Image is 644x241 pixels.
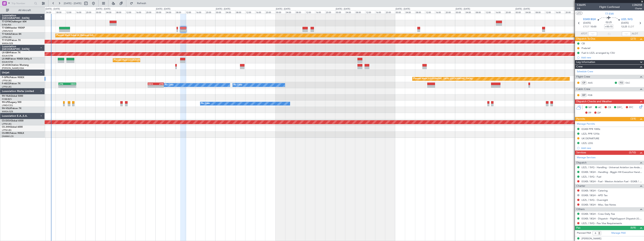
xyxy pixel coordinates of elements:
[475,10,485,14] div: 08:00
[2,126,23,128] a: CS-JHHGlobal 6000
[201,101,210,106] div: No Crew
[435,10,445,14] div: 16:00
[385,10,395,14] div: 20:00
[456,8,470,11] div: [DATE] - [DATE]
[581,56,642,59] div: Add new
[576,65,583,69] span: Crew
[555,10,565,14] div: 16:00
[405,10,415,14] div: 04:00
[582,42,585,45] div: CB
[577,70,593,74] a: Schedule Crew
[2,123,12,125] a: LFPB/LBG
[630,37,636,41] span: (2/3)
[598,106,602,109] span: AC
[2,76,10,79] span: F-GPNJ
[156,8,170,11] div: [DATE] - [DATE]
[135,10,145,14] div: 16:00
[495,10,505,14] div: 16:00
[415,10,425,14] div: 08:00
[632,7,642,10] span: Charter
[576,37,595,41] span: Dispatch To-Dos
[155,10,165,14] div: 00:00
[355,10,365,14] div: 08:00
[581,32,587,36] span: ATOT
[2,83,10,85] span: F-HECD
[576,60,595,64] span: Leg Information
[582,142,593,145] div: LEZL LDG
[216,8,230,11] div: [DATE] - [DATE]
[588,93,596,97] a: FDB
[628,25,634,29] span: ELDT
[64,2,81,5] span: [DATE] - [DATE]
[96,8,110,11] div: [DATE] - [DATE]
[56,10,65,14] div: 08:00
[455,10,465,14] div: 00:00
[2,85,12,88] a: LFPB/LBG
[577,122,595,126] a: Manage Permits
[465,10,475,14] div: 04:00
[2,58,9,60] span: LX-INB
[2,33,21,35] a: T7-EAGLFalcon 8X
[2,135,14,138] a: DNMM/LOS
[445,10,455,14] div: 20:00
[234,82,242,88] div: No Crew
[2,23,11,26] a: EVRA/RIX
[582,132,600,135] div: LEZL PPR 1210z
[621,25,627,29] span: 12:25
[85,10,95,14] div: 20:00
[629,106,633,109] span: FFC
[629,151,636,154] span: (5/10)
[515,8,530,11] div: [DATE] - [DATE]
[2,52,10,54] span: LX-GBH
[45,10,55,14] div: 04:00
[576,117,585,121] span: Permits
[276,8,290,11] div: [DATE] - [DATE]
[2,95,23,97] a: 9H-YAAGlobal 5000
[582,217,642,220] a: EGKB / BQH - Dispatch - FlightSupport Dispatch [GEOGRAPHIC_DATA]
[235,10,245,14] div: 08:00
[67,85,76,87] div: -
[582,175,601,178] a: LEZL / SVQ - Fuel
[265,10,275,14] div: 20:00
[2,58,32,60] a: LX-INBFalcon 900EX EASy II
[425,10,435,14] div: 12:00
[621,18,633,21] span: LEZL SVQ
[255,10,265,14] div: 16:00
[345,10,355,14] div: 04:00
[375,10,385,14] div: 16:00
[148,83,156,85] div: KBOS
[59,85,67,87] div: -
[618,81,624,85] div: FO
[2,98,12,101] a: FCBB/BZV
[582,212,615,215] a: EGKB / BQH - Crew Daily Fee
[2,110,13,113] a: WMSA/SZB
[621,21,629,25] span: [DATE]
[285,10,295,14] div: 04:00
[2,61,13,63] a: EDLW/DTM
[2,67,24,70] a: [PERSON_NAME]/QSA
[365,10,375,14] div: 12:00
[275,10,285,14] div: 00:00
[582,180,642,183] a: EGKB / BQH - Fuel - Weston Aviation Fuel - EGKB / BQH
[156,83,163,85] div: LFPB
[606,21,612,24] span: 02:25
[576,161,587,165] span: Dispatch
[565,10,575,14] div: 20:00
[165,82,174,88] div: No Crew
[305,10,315,14] div: 12:00
[95,10,105,14] div: 00:00
[2,107,11,110] span: 9H-VSLK
[114,57,173,63] div: Planned Maint [GEOGRAPHIC_DATA] ([GEOGRAPHIC_DATA])
[413,76,472,82] div: Planned Maint [GEOGRAPHIC_DATA] ([GEOGRAPHIC_DATA])
[608,106,611,109] span: CR
[195,10,205,14] div: 16:00
[581,93,587,97] div: ISP
[535,10,545,14] div: 08:00
[2,132,24,134] a: CS-RRCFalcon 900LX
[582,194,608,197] a: EGKB / BQH - APD Tax
[2,27,25,29] a: T7-EMIHawker 900XP
[590,25,596,29] span: 10:00
[2,101,21,103] a: 9H-LPZLegacy 500
[576,99,612,104] span: Dispatch Checks and Weather
[45,8,60,11] div: [DATE] - [DATE]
